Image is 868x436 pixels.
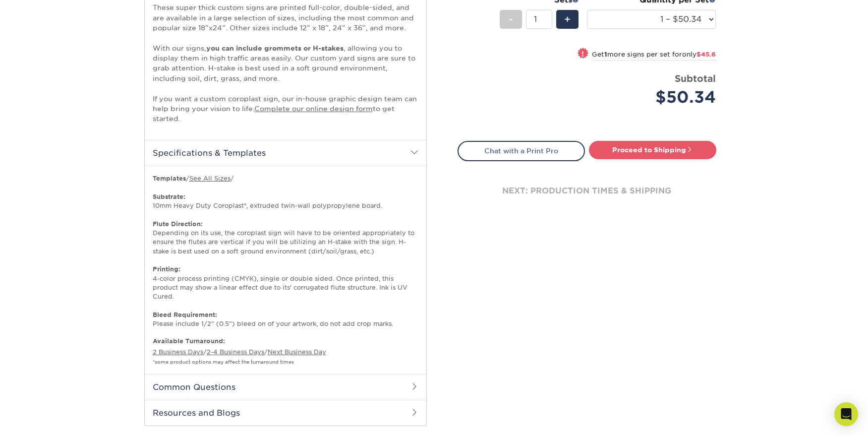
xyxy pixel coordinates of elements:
[153,337,418,366] p: / /
[581,49,584,59] span: !
[153,359,294,365] small: *some product options may affect the turnaround times
[268,348,326,356] a: Next Business Day
[604,51,607,58] strong: 1
[675,73,716,84] strong: Subtotal
[254,105,373,113] a: Complete our online design form
[206,44,344,52] strong: you can include grommets or H-stakes
[207,348,264,356] a: 2-4 Business Days
[509,12,513,27] span: -
[834,402,858,426] div: Open Intercom Messenger
[153,220,203,228] strong: Flute Direction:
[153,265,180,273] strong: Printing:
[696,51,716,58] span: $45.6
[153,311,217,318] strong: Bleed Requirement:
[589,141,716,159] a: Proceed to Shipping
[189,175,231,182] a: See All Sizes
[592,51,716,61] small: Get more signs per set for
[594,85,716,109] div: $50.34
[153,348,203,356] a: 2 Business Days
[153,175,186,182] b: Templates
[564,12,571,27] span: +
[682,51,716,58] span: only
[145,140,426,166] h2: Specifications & Templates
[153,193,185,200] strong: Substrate:
[153,174,418,329] p: / / 10mm Heavy Duty Coroplast®, extruded twin-wall polypropylene board. Depending on its use, the...
[153,337,225,345] b: Available Turnaround:
[145,374,426,400] h2: Common Questions
[458,161,716,221] div: next: production times & shipping
[145,400,426,426] h2: Resources and Blogs
[458,141,585,161] a: Chat with a Print Pro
